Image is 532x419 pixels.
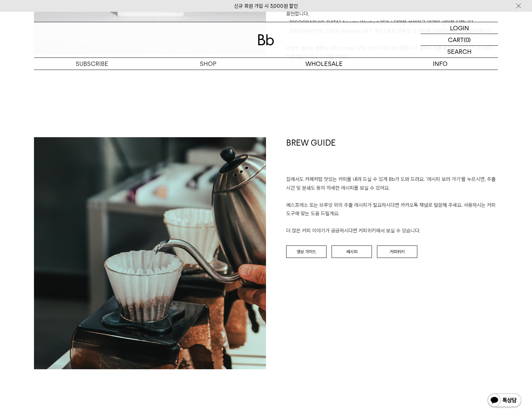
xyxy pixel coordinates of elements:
[332,245,372,258] a: 레시피
[286,137,498,176] h1: BREW GUIDE
[34,137,266,369] img: a9080350f8f7d047e248a4ae6390d20f_153235.jpg
[450,22,469,34] p: LOGIN
[448,34,464,45] p: CART
[266,58,382,70] p: WHOLESALE
[150,58,266,70] a: SHOP
[421,34,498,46] a: CART (0)
[286,245,327,258] a: 영상 가이드
[286,175,498,235] p: 집에서도 카페처럼 맛있는 커피를 내려 드실 ﻿수 있게 Bb가 도와 드려요. '레시피 보러 가기'를 누르시면, 추출 시간 및 분쇄도 등의 자세한 레시피를 보실 수 있어요. 에스...
[234,3,298,9] a: 신규 회원 가입 시 3,000원 할인
[447,46,471,58] p: SEARCH
[377,245,417,258] a: 커피위키
[382,58,498,70] p: INFO
[421,22,498,34] a: LOGIN
[487,393,522,409] img: 카카오톡 채널 1:1 채팅 버튼
[34,58,150,70] a: SUBSCRIBE
[464,34,471,45] p: (0)
[258,34,274,45] img: 로고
